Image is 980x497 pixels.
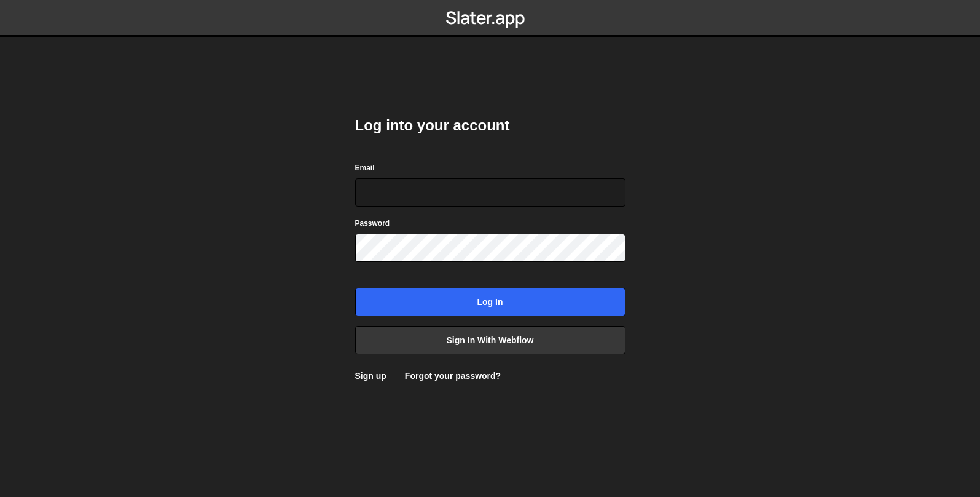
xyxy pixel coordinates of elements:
label: Email [355,162,375,174]
a: Sign up [355,371,386,381]
h2: Log into your account [355,116,625,135]
a: Sign in with Webflow [355,326,625,354]
label: Password [355,217,390,229]
input: Log in [355,288,625,316]
a: Forgot your password? [405,371,501,381]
